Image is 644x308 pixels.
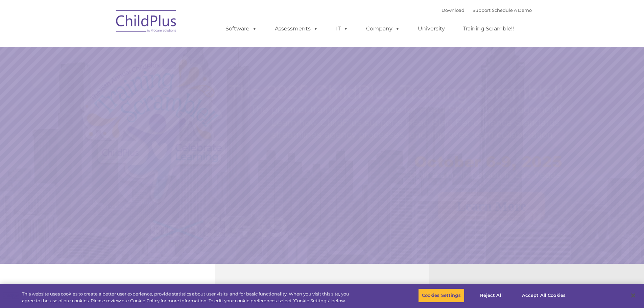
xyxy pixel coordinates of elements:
a: Assessments [268,22,325,35]
img: ChildPlus by Procare Solutions [113,5,180,39]
a: Company [359,22,407,35]
a: Training Scramble!! [456,22,521,35]
button: Accept All Cookies [518,288,569,303]
a: University [411,22,452,35]
a: Software [219,22,264,35]
button: Cookies Settings [418,288,464,303]
button: Reject All [470,288,512,303]
a: Learn More [438,192,545,220]
font: | [442,7,532,13]
a: Download [442,7,464,13]
button: Close [626,288,641,303]
a: IT [329,22,355,35]
a: Schedule A Demo [492,7,532,13]
a: Support [473,7,491,13]
div: This website uses cookies to create a better user experience, provide statistics about user visit... [22,291,354,304]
